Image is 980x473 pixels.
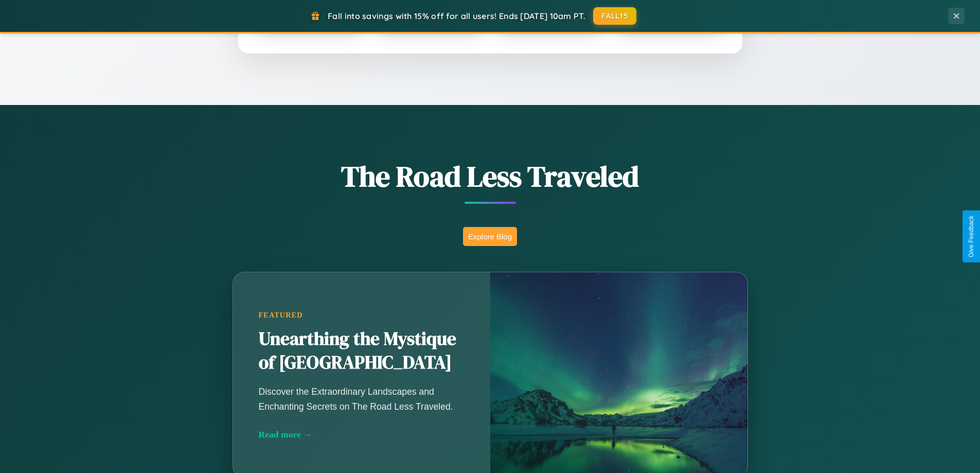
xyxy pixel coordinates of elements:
button: Explore Blog [463,227,517,246]
h2: Unearthing the Mystique of [GEOGRAPHIC_DATA] [259,327,465,375]
h1: The Road Less Traveled [182,156,799,196]
button: FALL15 [593,7,636,25]
span: Fall into savings with 15% off for all users! Ends [DATE] 10am PT. [328,11,585,21]
p: Discover the Extraordinary Landscapes and Enchanting Secrets on The Road Less Traveled. [259,384,465,413]
div: Featured [259,311,465,320]
div: Give Feedback [968,216,975,257]
div: Read more → [259,429,465,440]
